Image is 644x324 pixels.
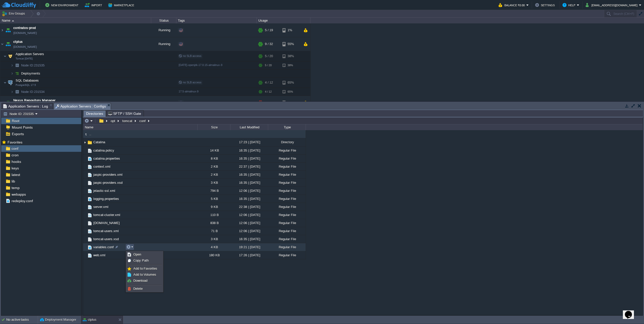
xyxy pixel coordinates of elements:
button: Deployment Manager [40,317,76,322]
div: 4 KB [197,243,230,251]
div: 8 KB [197,155,230,162]
img: AMDAwAAAACH5BAEAAAAALAAAAAABAAEAAAICRAEAOw== [83,195,87,203]
span: 231535 [21,63,45,67]
a: Catalina [93,140,106,144]
div: Regular File [268,147,306,154]
img: AMDAwAAAACH5BAEAAAAALAAAAAABAAEAAAICRAEAOw== [14,61,21,69]
div: 3 KB [197,235,230,243]
span: Root [11,119,20,123]
img: AMDAwAAAACH5BAEAAAAALAAAAAABAAEAAAICRAEAOw== [5,37,12,51]
img: AMDAwAAAACH5BAEAAAAALAAAAAABAAEAAAICRAEAOw== [7,78,14,88]
a: Open [127,252,163,257]
div: Regular File [268,251,306,259]
img: AMDAwAAAACH5BAEAAAAALAAAAAABAAEAAAICRAEAOw== [0,23,4,37]
a: redeploy.conf [11,199,34,203]
button: Settings [535,2,556,8]
a: Mount Points [11,125,33,130]
img: AMDAwAAAACH5BAEAAAAALAAAAAABAAEAAAICRAEAOw== [83,155,87,162]
a: [DOMAIN_NAME] [93,221,120,225]
img: AMDAwAAAACH5BAEAAAAALAAAAAABAAEAAAICRAEAOw== [14,69,21,77]
div: Directory [268,138,306,146]
a: jaspic-providers.xml [93,172,123,177]
a: cron [11,153,19,157]
div: 16:35 | [DATE] [230,147,268,154]
div: Regular File [268,171,306,178]
span: latest [11,172,21,177]
img: AMDAwAAAACH5BAEAAAAALAAAAAABAAEAAAICRAEAOw== [5,96,12,110]
button: Env Groups [2,10,27,17]
button: Help [562,2,577,8]
div: 71 B [197,227,230,235]
a: conf [11,146,19,151]
div: 65% [283,88,299,96]
span: 231534 [21,90,45,94]
div: Regular File [268,179,306,187]
img: AMDAwAAAACH5BAEAAAAALAAAAAABAAEAAAICRAEAOw== [87,188,93,194]
div: 2 KB [197,171,230,178]
img: AMDAwAAAACH5BAEAAAAALAAAAAABAAEAAAICRAEAOw== [0,37,4,51]
span: Open [133,253,141,256]
span: Tomcat [DATE] [16,57,33,60]
div: 4 / 12 [265,88,272,96]
div: 16:35 | [DATE] [230,195,268,203]
button: opt [110,119,116,123]
a: hooks [11,159,22,164]
div: 794 B [197,187,230,195]
a: logging.properties [93,197,120,201]
a: context.xml [93,164,111,169]
div: 5 / 20 [265,51,273,61]
button: conf [139,119,147,123]
span: Directories [86,111,103,117]
span: no SLB access [179,54,202,57]
div: Name [84,124,197,130]
div: Usage [257,18,310,23]
span: jelastic-ssl.xml [93,189,116,193]
div: Regular File [268,243,306,251]
button: Marketplace [108,2,136,8]
div: 22:38 | [DATE] [230,203,268,211]
img: AMDAwAAAACH5BAEAAAAALAAAAAABAAEAAAICRAEAOw== [11,88,14,96]
div: 17:23 | [DATE] [230,138,268,146]
a: Node ID:231534 [21,90,45,94]
img: AMDAwAAAACH5BAEAAAAALAAAAAABAAEAAAICRAEAOw== [83,243,87,251]
a: temp [11,186,20,190]
div: 180 KB [197,251,230,259]
div: 5 / 20 [265,61,272,69]
div: 5 / 19 [265,23,273,37]
span: lib [11,179,16,184]
a: Exports [11,132,25,136]
a: tomcat-users.xml [93,229,119,233]
img: AMDAwAAAACH5BAEAAAAALAAAAAABAAEAAAICRAEAOw== [87,164,93,170]
div: Running [151,23,176,37]
span: Add to Favorites [133,267,157,270]
span: jaspic-providers.xsd [93,181,123,185]
a: Deployments [21,71,41,76]
a: catalina.policy [93,148,115,153]
iframe: chat widget [623,304,639,319]
span: Application Servers : Configs [55,103,106,110]
img: AMDAwAAAACH5BAEAAAAALAAAAAABAAEAAAICRAEAOw== [87,156,93,162]
span: Favorites [7,140,23,145]
div: Regular File [268,155,306,162]
span: PostgreSQL 17.5 [16,84,36,87]
img: AMDAwAAAACH5BAEAAAAALAAAAAABAAEAAAICRAEAOw== [83,235,87,243]
a: [DOMAIN_NAME] [13,44,37,49]
img: AMDAwAAAACH5BAEAAAAALAAAAAABAAEAAAICRAEAOw== [87,245,93,250]
div: 22:37 | [DATE] [230,163,268,170]
a: web.xml [93,253,106,257]
a: tomcat-users.xsd [93,237,119,241]
img: AMDAwAAAACH5BAEAAAAALAAAAAABAAEAAAICRAEAOw== [0,96,4,110]
button: tomcat [122,119,134,123]
a: contratos-prod [13,25,36,30]
span: Nexus Repository Manager [13,98,56,103]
